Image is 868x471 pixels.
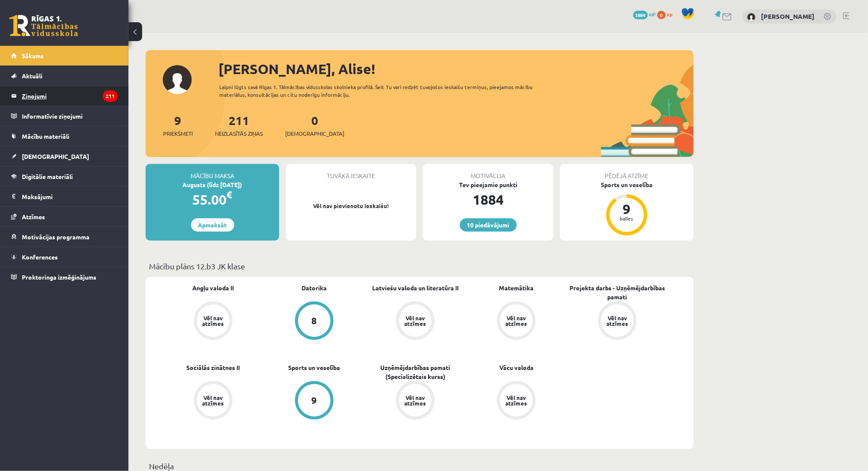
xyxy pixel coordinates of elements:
span: 1884 [633,11,648,19]
a: Uzņēmējdarbības pamati (Specializētais kurss) [365,363,466,381]
a: [PERSON_NAME] [761,12,815,21]
div: Mācību maksa [146,164,279,180]
a: Konferences [11,247,118,267]
span: Atzīmes [22,213,45,221]
a: Sākums [11,46,118,66]
span: [DEMOGRAPHIC_DATA] [22,152,89,160]
a: Sports un veselība [289,363,340,372]
a: Latviešu valoda un literatūra II [372,283,459,292]
div: balles [614,216,640,221]
span: Proktoringa izmēģinājums [22,273,96,281]
div: Tuvākā ieskaite [286,164,416,180]
div: Augusts (līdz [DATE]) [146,180,279,189]
a: Datorika [302,283,327,292]
a: Vācu valoda [499,363,534,372]
div: 8 [312,316,317,325]
a: 1884 mP [633,11,656,18]
a: Vēl nav atzīmes [567,301,668,342]
a: Aktuāli [11,66,118,86]
div: Vēl nav atzīmes [201,395,225,406]
a: 9Priekšmeti [163,113,193,138]
span: Priekšmeti [163,129,193,138]
div: [PERSON_NAME], Alise! [218,59,694,79]
a: Maksājumi [11,187,118,206]
span: 0 [657,11,666,19]
a: Vēl nav atzīmes [466,381,567,421]
span: xp [667,11,673,18]
div: Vēl nav atzīmes [403,315,427,326]
div: Pēdējā atzīme [560,164,694,180]
div: 9 [614,202,640,216]
a: Sports un veselība 9 balles [560,180,694,237]
div: 9 [312,396,317,405]
a: Rīgas 1. Tālmācības vidusskola [9,15,78,36]
span: Mācību materiāli [22,132,69,140]
a: Apmaksāt [191,218,234,232]
a: [DEMOGRAPHIC_DATA] [11,146,118,166]
a: Vēl nav atzīmes [163,301,264,342]
span: Aktuāli [22,72,42,80]
span: [DEMOGRAPHIC_DATA] [285,129,344,138]
span: Konferences [22,253,58,261]
a: Projekta darbs - Uzņēmējdarbības pamati [567,283,668,301]
legend: Informatīvie ziņojumi [22,106,118,126]
a: Vēl nav atzīmes [466,301,567,342]
a: 8 [264,301,365,342]
a: Atzīmes [11,207,118,227]
a: Proktoringa izmēģinājums [11,267,118,287]
div: 55.00 [146,189,279,210]
a: Digitālie materiāli [11,167,118,186]
div: Tev pieejamie punkti [423,180,553,189]
span: Sākums [22,52,44,60]
i: 211 [103,90,118,102]
p: Vēl nav pievienotu ieskaišu! [290,202,412,210]
p: Mācību plāns 12.b3 JK klase [149,260,690,272]
legend: Maksājumi [22,187,118,206]
div: Vēl nav atzīmes [201,315,225,326]
a: Angļu valoda II [193,283,234,292]
div: Vēl nav atzīmes [504,315,528,326]
a: Ziņojumi211 [11,86,118,106]
div: Sports un veselība [560,180,694,189]
a: 0[DEMOGRAPHIC_DATA] [285,113,344,138]
a: 10 piedāvājumi [460,218,517,232]
div: Motivācija [423,164,553,180]
span: Neizlasītās ziņas [215,129,263,138]
a: Sociālās zinātnes II [187,363,240,372]
a: Vēl nav atzīmes [163,381,264,421]
legend: Ziņojumi [22,86,118,106]
a: 9 [264,381,365,421]
a: Mācību materiāli [11,126,118,146]
div: 1884 [423,189,553,210]
a: Vēl nav atzīmes [365,381,466,421]
a: Informatīvie ziņojumi [11,106,118,126]
div: Laipni lūgts savā Rīgas 1. Tālmācības vidusskolas skolnieka profilā. Šeit Tu vari redzēt tuvojošo... [219,83,548,98]
div: Vēl nav atzīmes [606,315,629,326]
span: € [227,188,233,201]
img: Alise Strēlniece [747,13,756,21]
span: Digitālie materiāli [22,173,73,180]
span: mP [649,11,656,18]
a: Motivācijas programma [11,227,118,247]
div: Vēl nav atzīmes [403,395,427,406]
a: 211Neizlasītās ziņas [215,113,263,138]
a: 0 xp [657,11,677,18]
a: Vēl nav atzīmes [365,301,466,342]
span: Motivācijas programma [22,233,89,241]
div: Vēl nav atzīmes [504,395,528,406]
a: Matemātika [499,283,534,292]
